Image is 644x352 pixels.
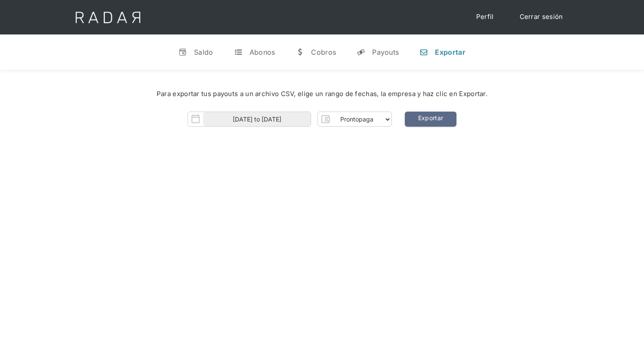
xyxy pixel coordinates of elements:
[194,48,213,56] div: Saldo
[296,48,304,56] div: w
[405,112,456,127] a: Exportar
[511,9,572,25] a: Cerrar sesión
[234,48,243,56] div: t
[179,48,187,56] div: v
[435,48,465,56] div: Exportar
[468,9,502,25] a: Perfil
[419,48,428,56] div: n
[357,48,365,56] div: y
[188,112,392,127] form: Form
[311,48,336,56] div: Cobros
[250,48,275,56] div: Abonos
[372,48,399,56] div: Payouts
[26,89,618,99] div: Para exportar tus payouts a un archivo CSV, elige un rango de fechas, la empresa y haz clic en Ex...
